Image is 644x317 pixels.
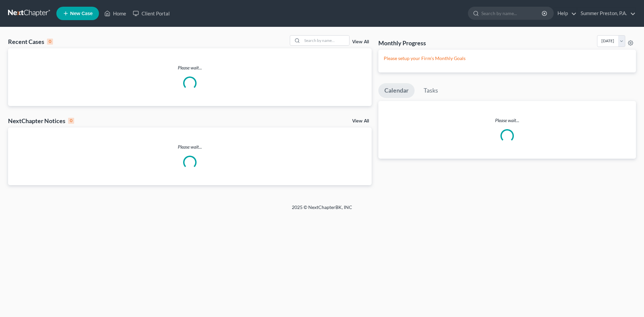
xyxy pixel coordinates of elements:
p: Please wait... [378,117,636,124]
a: View All [352,119,369,123]
div: 0 [47,39,53,45]
span: New Case [70,11,93,16]
h3: Monthly Progress [378,39,426,47]
a: Client Portal [129,7,173,19]
input: Search by name... [481,7,543,19]
a: Home [101,7,129,19]
a: View All [352,40,369,44]
div: NextChapter Notices [8,117,74,125]
div: 0 [68,118,74,124]
div: 2025 © NextChapterBK, INC [131,204,513,216]
p: Please wait... [8,144,372,150]
div: Recent Cases [8,38,53,46]
a: Tasks [418,83,444,98]
a: Summer Preston, P.A. [577,7,636,19]
p: Please wait... [8,64,372,71]
input: Search by name... [302,36,349,45]
a: Help [554,7,577,19]
p: Please setup your Firm's Monthly Goals [384,55,631,62]
a: Calendar [378,83,415,98]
